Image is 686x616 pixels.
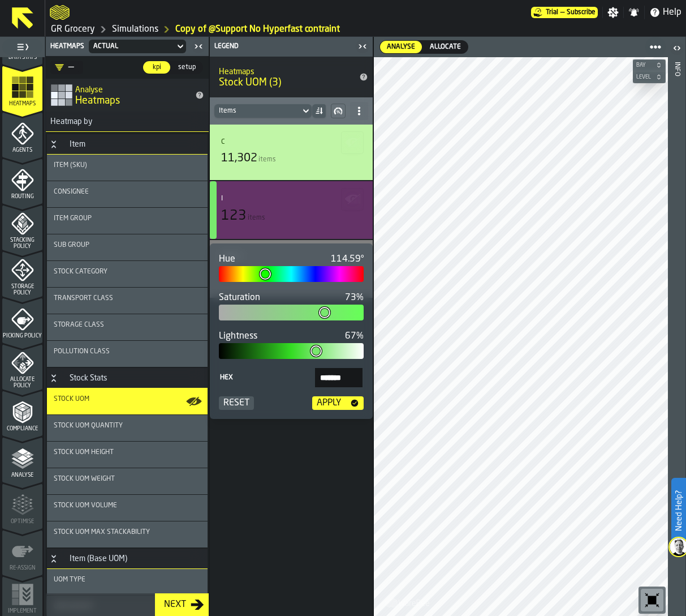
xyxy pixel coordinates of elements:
[219,368,364,387] label: input-value-Hex
[220,374,315,382] span: Hex
[315,368,363,387] input: input-value-Hex input-value-Hex
[260,291,364,305] output: 73%
[312,396,364,410] button: button-Apply
[219,253,235,266] label: Hue
[219,330,257,343] label: Lightness
[235,253,364,266] output: 114.59°
[257,330,364,343] output: 67%
[219,396,254,410] div: Reset
[219,396,254,410] button: button-Reset
[312,396,346,410] div: Apply
[219,291,260,305] label: Saturation
[672,479,685,542] label: Need Help?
